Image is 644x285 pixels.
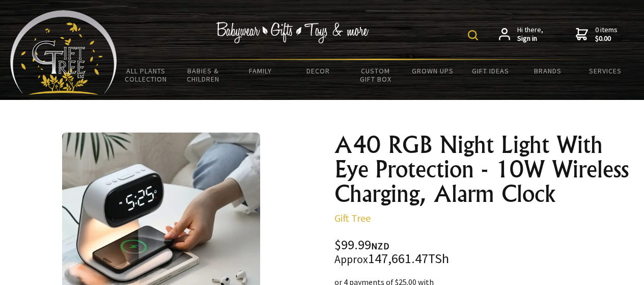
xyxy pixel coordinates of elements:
[595,34,618,43] strong: $0.00
[117,60,175,90] a: All Plants Collection
[371,240,389,252] span: NZD
[334,239,632,266] div: $99.99 147,661.47TSh
[595,25,618,43] span: 0 items
[576,60,634,82] a: Services
[404,60,462,82] a: Grown Ups
[347,60,404,90] a: Custom Gift Box
[334,133,632,206] h1: A40 RGB Night Light With Eye Protection - 10W Wireless Charging, Alarm Clock
[334,252,368,266] small: Approx
[462,60,519,82] a: Gift Ideas
[499,25,543,43] a: Hi there,Sign in
[289,60,347,82] a: Decor
[216,22,369,43] img: Babywear - Gifts - Toys & more
[334,212,371,224] a: Gift Tree
[517,34,543,43] strong: Sign in
[232,60,290,82] a: Family
[517,25,543,43] span: Hi there,
[468,30,478,40] img: product search
[10,10,117,95] img: Babyware - Gifts - Toys and more...
[576,25,618,43] a: 0 items$0.00
[175,60,232,90] a: Babies & Children
[519,60,576,82] a: Brands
